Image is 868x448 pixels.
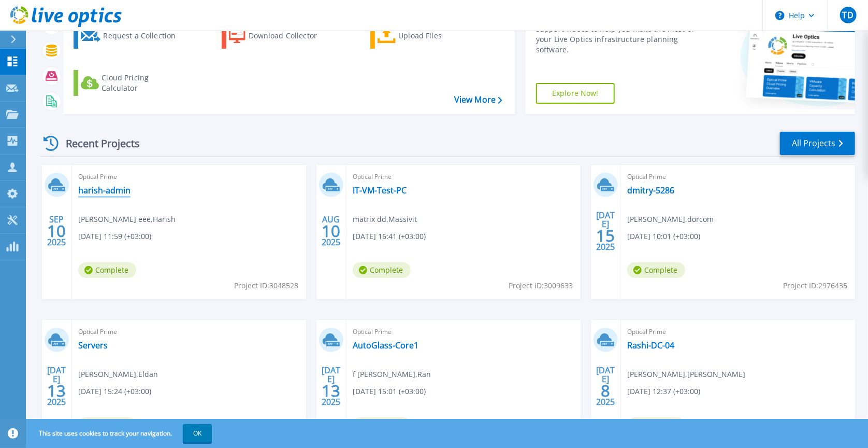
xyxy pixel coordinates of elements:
[78,171,300,183] span: Optical Prime
[78,231,151,242] span: [DATE] 11:59 (+03:00)
[78,369,158,380] span: [PERSON_NAME] , Eldan
[536,83,615,104] a: Explore Now!
[78,262,136,278] span: Complete
[509,280,573,291] span: Project ID: 3009633
[47,227,66,235] span: 10
[78,386,151,397] span: [DATE] 15:24 (+03:00)
[627,185,674,195] a: dmitry-5286
[596,367,615,405] div: [DATE] 2025
[103,25,186,46] div: Request a Collection
[322,227,340,235] span: 10
[843,11,853,19] span: TD
[47,367,66,405] div: [DATE] 2025
[28,424,212,443] span: This site uses cookies to track your navigation.
[222,23,337,49] a: Download Collector
[78,340,108,351] a: Servers
[627,326,849,338] span: Optical Prime
[353,185,407,195] a: IT-VM-Test-PC
[627,369,745,380] span: [PERSON_NAME] , [PERSON_NAME]
[596,231,615,240] span: 15
[627,386,700,397] span: [DATE] 12:37 (+03:00)
[234,280,298,291] span: Project ID: 3048528
[78,185,131,195] a: harish-admin
[322,386,340,395] span: 13
[321,212,341,250] div: AUG 2025
[627,231,700,242] span: [DATE] 10:01 (+03:00)
[353,231,426,242] span: [DATE] 16:41 (+03:00)
[78,417,136,433] span: Complete
[353,417,411,433] span: Complete
[353,262,411,278] span: Complete
[536,13,702,55] div: Find tutorials, instructional guides and other support videos to help you make the most of your L...
[398,25,481,46] div: Upload Files
[627,340,674,351] a: Rashi-DC-04
[249,25,331,46] div: Download Collector
[74,70,189,96] a: Cloud Pricing Calculator
[353,214,417,225] span: matrix dd , Massivit
[47,386,66,395] span: 13
[40,131,154,156] div: Recent Projects
[627,214,714,225] span: [PERSON_NAME] , dorcom
[183,424,212,443] button: OK
[321,367,341,405] div: [DATE] 2025
[353,326,574,338] span: Optical Prime
[454,95,502,105] a: View More
[601,386,610,395] span: 8
[783,280,847,291] span: Project ID: 2976435
[780,132,855,155] a: All Projects
[353,340,418,351] a: AutoGlass-Core1
[78,326,300,338] span: Optical Prime
[627,262,685,278] span: Complete
[596,212,615,250] div: [DATE] 2025
[102,73,184,93] div: Cloud Pricing Calculator
[370,23,486,49] a: Upload Files
[353,386,426,397] span: [DATE] 15:01 (+03:00)
[353,369,431,380] span: f [PERSON_NAME] , Ran
[353,171,574,183] span: Optical Prime
[78,214,176,225] span: [PERSON_NAME] eee , Harish
[47,212,66,250] div: SEP 2025
[627,171,849,183] span: Optical Prime
[74,23,189,49] a: Request a Collection
[627,417,685,433] span: Complete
